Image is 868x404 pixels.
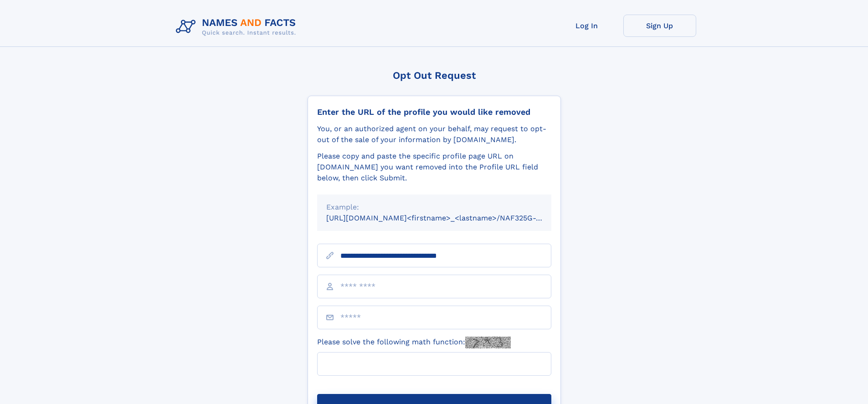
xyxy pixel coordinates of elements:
div: Opt Out Request [308,70,561,81]
label: Please solve the following math function: [317,337,511,348]
a: Log In [550,15,623,37]
div: Please copy and paste the specific profile page URL on [DOMAIN_NAME] you want removed into the Pr... [317,151,551,184]
a: Sign Up [623,15,696,37]
div: Enter the URL of the profile you would like removed [317,107,551,117]
small: [URL][DOMAIN_NAME]<firstname>_<lastname>/NAF325G-xxxxxxxx [326,214,569,222]
div: You, or an authorized agent on your behalf, may request to opt-out of the sale of your informatio... [317,123,551,145]
img: Logo Names and Facts [172,15,303,39]
div: Example: [326,202,542,213]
